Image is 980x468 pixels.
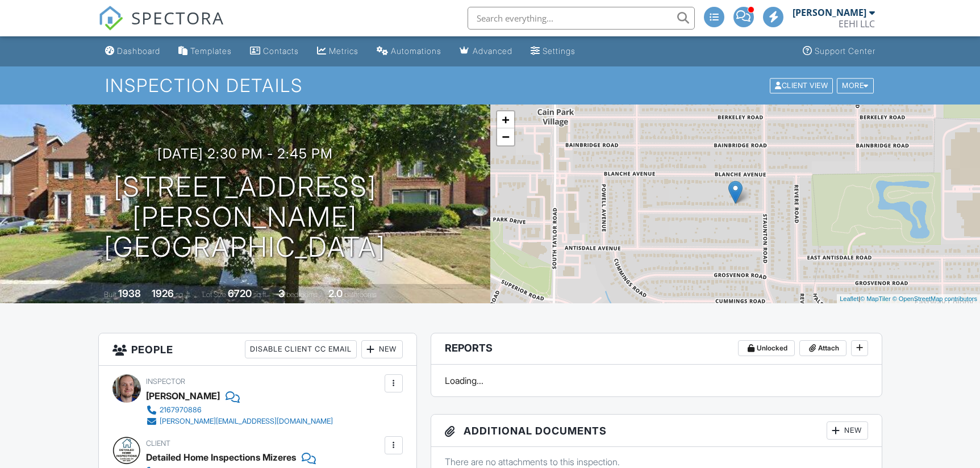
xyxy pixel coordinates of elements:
div: | [837,294,980,304]
div: Detailed Home Inspections Mizeres [146,449,296,466]
div: New [361,340,403,358]
span: Lot Size [202,290,226,299]
input: Search everything... [468,7,695,30]
a: SPECTORA [98,15,224,39]
span: sq.ft. [253,290,268,299]
a: [PERSON_NAME][EMAIL_ADDRESS][DOMAIN_NAME] [146,416,333,427]
div: 6720 [228,287,252,299]
div: Advanced [473,46,512,56]
a: 2167970886 [146,404,333,416]
h3: People [99,333,416,366]
div: 2167970886 [160,406,202,415]
img: The Best Home Inspection Software - Spectora [98,6,123,31]
h3: [DATE] 2:30 pm - 2:45 pm [157,146,333,161]
div: EEHI LLC [839,18,875,30]
span: bathrooms [344,290,377,299]
div: Templates [190,46,232,56]
div: Automations [391,46,441,56]
div: New [827,421,868,440]
h1: Inspection Details [105,76,874,95]
a: Zoom in [497,111,514,128]
div: Contacts [263,46,299,56]
div: More [837,78,874,93]
a: © MapTiler [860,295,891,302]
div: Settings [543,46,576,56]
div: Support Center [815,46,875,56]
div: Dashboard [117,46,160,56]
a: Dashboard [101,41,165,62]
a: Automations (Advanced) [372,41,446,62]
a: Zoom out [497,128,514,145]
div: Disable Client CC Email [245,340,357,358]
a: Templates [174,41,236,62]
div: Client View [770,78,833,93]
div: 1938 [118,287,141,299]
div: [PERSON_NAME] [146,387,220,404]
a: Leaflet [840,295,858,302]
a: Metrics [312,41,363,62]
div: Metrics [329,46,358,56]
a: Contacts [245,41,303,62]
span: sq. ft. [176,290,191,299]
p: There are no attachments to this inspection. [445,456,868,468]
span: bedrooms [286,290,318,299]
a: Advanced [455,41,517,62]
a: © OpenStreetMap contributors [893,295,977,302]
span: Inspector [146,377,185,386]
span: SPECTORA [131,6,224,30]
span: Built [104,290,116,299]
h3: Additional Documents [431,415,882,447]
a: Support Center [798,41,880,62]
div: [PERSON_NAME][EMAIL_ADDRESS][DOMAIN_NAME] [160,417,333,426]
h1: [STREET_ADDRESS][PERSON_NAME] [GEOGRAPHIC_DATA] [18,172,472,262]
div: 3 [278,287,285,299]
a: Settings [526,41,580,62]
div: 2.0 [328,287,343,299]
a: Client View [769,81,836,89]
span: Client [146,439,170,448]
div: [PERSON_NAME] [793,7,866,18]
div: 1926 [152,287,174,299]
